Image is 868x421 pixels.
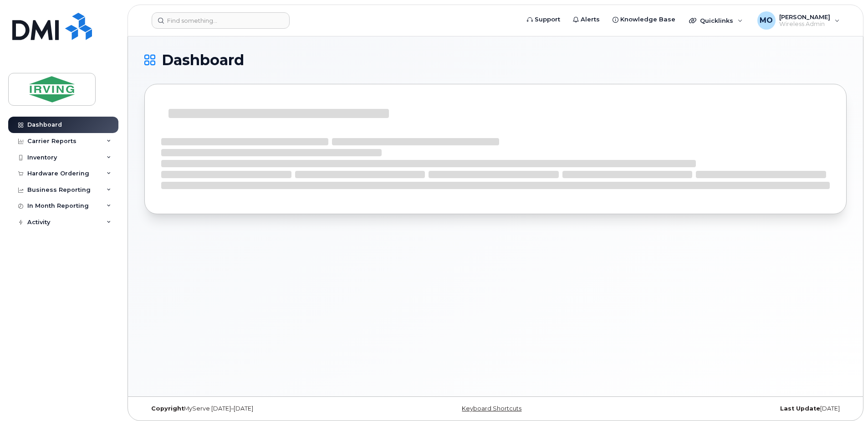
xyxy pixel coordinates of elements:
div: MyServe [DATE]–[DATE] [144,405,378,412]
strong: Copyright [151,405,184,412]
strong: Last Update [780,405,820,412]
span: Dashboard [162,53,244,67]
div: [DATE] [613,405,847,412]
a: Keyboard Shortcuts [462,405,521,412]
